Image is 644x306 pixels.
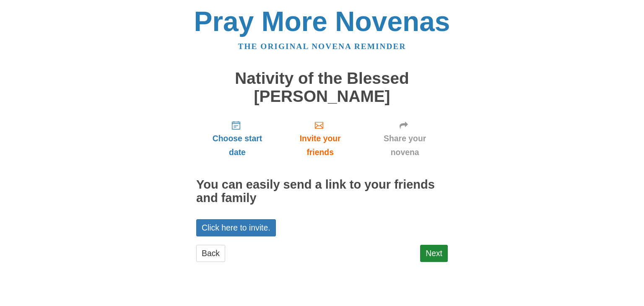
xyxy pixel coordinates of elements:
[370,132,439,159] span: Share your novena
[194,6,450,37] a: Pray More Novenas
[205,132,270,159] span: Choose start date
[196,219,276,236] a: Click here to invite.
[362,114,448,163] a: Share your novena
[287,132,353,159] span: Invite your friends
[420,245,448,262] a: Next
[278,114,362,163] a: Invite your friends
[196,114,278,163] a: Choose start date
[238,42,406,51] a: The original novena reminder
[196,245,225,262] a: Back
[196,178,448,205] h2: You can easily send a link to your friends and family
[196,70,448,105] h1: Nativity of the Blessed [PERSON_NAME]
